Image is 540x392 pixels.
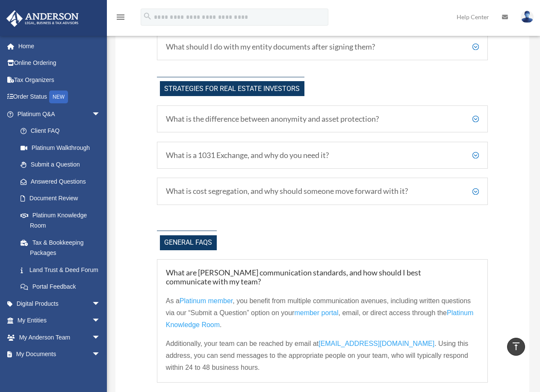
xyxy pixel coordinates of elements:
span: General FAQs [160,235,217,250]
a: My Anderson Teamarrow_drop_down [6,329,113,346]
span: arrow_drop_down [92,329,109,346]
span: , you benefit from multiple communication avenues, including written questions via our “Submit a ... [166,297,471,316]
a: [EMAIL_ADDRESS][DOMAIN_NAME] [319,340,434,351]
i: search [143,12,152,21]
h5: What are [PERSON_NAME] communication standards, and how should I best communicate with my team? [166,268,479,287]
span: , email, or direct access through the [339,309,447,316]
h5: What is the difference between anonymity and asset protection? [166,114,479,124]
a: Platinum Walkthrough [12,139,113,156]
a: Portal Feedback [12,278,113,295]
h5: What is a 1031 Exchange, and why do you need it? [166,151,479,160]
span: Additionally, your team can be reached by email at [166,340,319,347]
h5: What should I do with my entity documents after signing them? [166,42,479,52]
a: Platinum Knowledge Room [12,207,113,234]
a: Home [6,38,113,55]
i: vertical_align_top [511,341,521,351]
i: menu [115,12,126,22]
a: My Documentsarrow_drop_down [6,346,113,363]
a: Online Ordering [6,55,113,72]
img: Anderson Advisors Platinum Portal [4,10,81,27]
div: NEW [49,91,68,103]
img: User Pic [521,11,534,23]
span: . Using this address, you can send messages to the appropriate people on your team, who will typi... [166,340,469,371]
span: As a [166,297,180,304]
a: Platinum Q&Aarrow_drop_down [6,105,113,123]
a: Land Trust & Deed Forum [12,261,113,278]
span: arrow_drop_down [92,363,109,380]
a: Tax Organizers [6,71,113,88]
span: Strategies for Real Estate Investors [160,81,304,96]
a: Tax & Bookkeeping Packages [12,234,113,261]
a: Online Learningarrow_drop_down [6,363,113,380]
a: Platinum member [180,297,233,309]
span: . [220,321,221,328]
span: [EMAIL_ADDRESS][DOMAIN_NAME] [319,340,434,347]
span: Platinum Knowledge Room [166,309,473,328]
span: arrow_drop_down [92,346,109,363]
a: Answered Questions [12,173,113,190]
a: menu [115,15,126,22]
span: arrow_drop_down [92,105,109,123]
a: Order StatusNEW [6,88,113,106]
a: vertical_align_top [507,338,525,356]
a: member portal [294,309,338,321]
span: arrow_drop_down [92,295,109,313]
h5: What is cost segregation, and why should someone move forward with it? [166,187,479,196]
span: member portal [294,309,338,316]
span: arrow_drop_down [92,312,109,330]
a: Digital Productsarrow_drop_down [6,295,113,312]
a: Document Review [12,190,113,207]
a: Platinum Knowledge Room [166,309,473,333]
a: My Entitiesarrow_drop_down [6,312,113,329]
a: Client FAQ [12,123,109,140]
span: Platinum member [180,297,233,304]
a: Submit a Question [12,156,113,173]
